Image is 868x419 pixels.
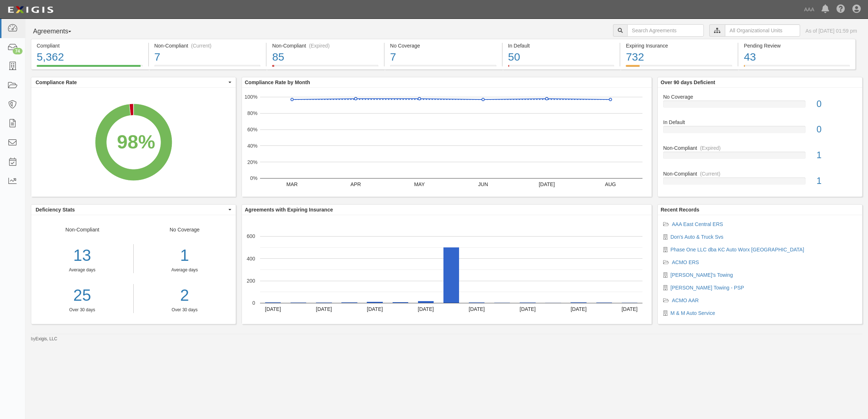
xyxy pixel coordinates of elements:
a: No Coverage7 [385,65,502,71]
a: ACMO AAR [672,297,699,303]
text: APR [350,181,361,187]
b: Over 90 days Deficient [661,79,715,85]
text: 20% [247,159,257,165]
div: Non-Compliant [658,144,862,152]
a: Expiring Insurance732 [620,65,738,71]
a: Exigis, LLC [36,336,57,341]
div: 43 [744,49,850,65]
text: [DATE] [469,306,485,312]
text: [DATE] [621,306,637,312]
span: Compliance Rate [36,79,227,86]
a: 25 [31,284,133,307]
div: 732 [626,49,732,65]
text: AUG [605,181,616,187]
div: 13 [31,244,133,267]
input: All Organizational Units [725,24,800,37]
span: Deficiency Stats [36,206,227,213]
div: No Coverage [658,93,862,100]
div: (Current) [700,170,720,177]
button: Agreements [31,24,85,39]
text: 0% [250,175,257,181]
div: 85 [272,49,378,65]
b: Recent Records [661,207,699,213]
svg: A chart. [31,88,236,197]
div: (Current) [191,42,211,49]
text: 80% [247,110,257,116]
a: In Default0 [663,119,857,144]
a: Compliant5,362 [31,65,148,71]
text: [DATE] [367,306,383,312]
div: No Coverage [134,226,236,313]
text: [DATE] [418,306,434,312]
div: Non-Compliant (Current) [154,42,261,49]
a: M & M Auto Service [670,310,715,316]
div: 5,362 [37,49,143,65]
a: Don's Auto & Truck Svs [670,234,723,240]
img: logo-5460c22ac91f19d4615b14bd174203de0afe785f0fc80cf4dbbc73dc1793850b.png [5,3,56,16]
div: 50 [508,49,615,65]
div: Non-Compliant (Expired) [272,42,378,49]
b: Agreements with Expiring Insurance [245,207,333,213]
div: Expiring Insurance [626,42,732,49]
a: In Default50 [503,65,620,71]
div: 98% [117,128,155,155]
div: Over 30 days [139,307,231,313]
a: Non-Compliant(Expired)1 [663,144,857,170]
text: [DATE] [520,306,536,312]
text: [DATE] [265,306,281,312]
text: JUN [478,181,488,187]
div: 7 [154,49,261,65]
input: Search Agreements [627,24,704,37]
text: 60% [247,127,257,132]
div: Compliant [37,42,143,49]
a: 2 [139,284,231,307]
div: 1 [811,174,862,188]
text: MAR [287,181,298,187]
div: As of [DATE] 01:59 pm [806,27,857,34]
button: Deficiency Stats [31,205,236,215]
a: AAA East Central ERS [672,221,723,227]
div: Pending Review [744,42,850,49]
div: 74 [13,48,23,54]
a: ACMO ERS [672,259,699,265]
a: [PERSON_NAME] Towing - PSP [670,285,744,291]
b: Compliance Rate by Month [245,79,310,85]
a: AAA [800,2,818,17]
div: In Default [508,42,615,49]
div: 0 [811,123,862,136]
a: Pending Review43 [738,65,856,71]
a: No Coverage0 [663,93,857,119]
text: 400 [247,255,255,261]
button: Compliance Rate [31,77,236,87]
div: Average days [139,267,231,273]
svg: A chart. [242,215,652,324]
div: Non-Compliant [31,226,134,313]
text: 600 [247,233,255,239]
text: 100% [244,94,257,100]
div: 1 [139,244,231,267]
a: Non-Compliant(Expired)85 [267,65,384,71]
i: Help Center - Complianz [836,5,845,14]
text: 200 [247,278,255,284]
a: Non-Compliant(Current)7 [149,65,266,71]
text: MAY [414,181,425,187]
div: No Coverage [390,42,496,49]
text: 40% [247,143,257,149]
div: 0 [811,98,862,111]
div: In Default [658,119,862,126]
a: [PERSON_NAME]'s Towing [670,272,733,278]
svg: A chart. [242,88,652,197]
text: [DATE] [571,306,587,312]
div: (Expired) [700,144,721,152]
a: Phase One LLC dba KC Auto Worx [GEOGRAPHIC_DATA] [670,247,804,252]
div: 7 [390,49,496,65]
div: Over 30 days [31,307,133,313]
div: Average days [31,267,133,273]
div: (Expired) [309,42,330,49]
small: by [31,336,57,342]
